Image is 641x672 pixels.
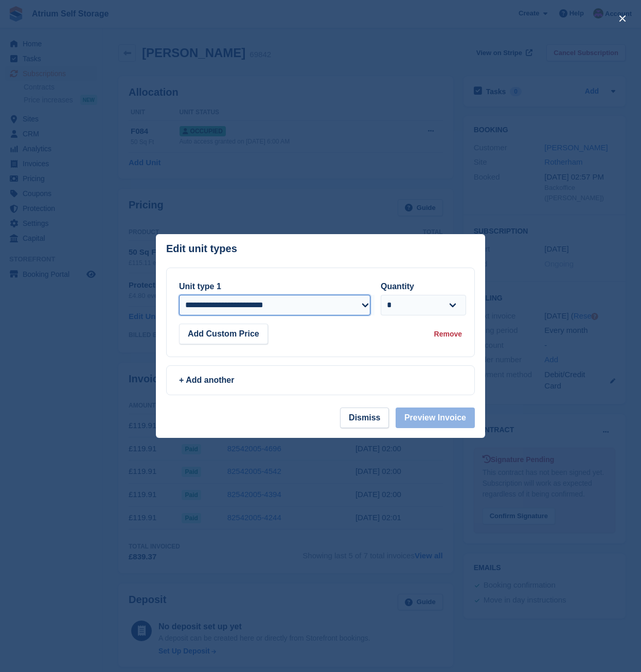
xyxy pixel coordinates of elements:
p: Edit unit types [166,243,237,255]
div: Remove [434,329,462,340]
label: Unit type 1 [179,282,221,291]
button: Preview Invoice [396,408,475,428]
label: Quantity [381,282,414,291]
button: close [614,10,631,27]
button: Add Custom Price [179,324,268,344]
a: + Add another [166,365,475,395]
button: Dismiss [340,408,389,428]
div: + Add another [179,374,462,386]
